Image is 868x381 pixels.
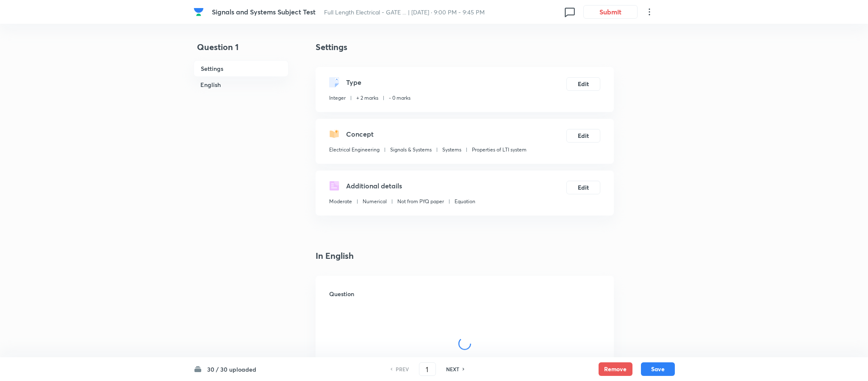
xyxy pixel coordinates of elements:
h5: Additional details [346,181,402,191]
img: questionType.svg [329,77,339,87]
h5: Type [346,77,361,87]
button: Save [641,362,675,376]
p: Equation [455,198,475,205]
h5: Concept [346,129,374,139]
p: Not from PYQ paper [397,198,444,205]
span: Full Length Electrical - GATE ... | [DATE] · 9:00 PM - 9:45 PM [324,8,485,16]
h4: Question 1 [194,41,288,60]
img: questionDetails.svg [329,181,339,191]
h6: Question [329,289,600,298]
p: Properties of LTI system [472,146,527,154]
button: Edit [566,181,600,194]
button: Remove [599,362,632,376]
h6: 30 / 30 uploaded [207,365,256,374]
h4: In English [316,249,614,262]
span: Signals and Systems Subject Test [212,7,316,16]
p: Systems [442,146,461,154]
p: Integer [329,94,346,102]
p: Moderate [329,198,352,205]
p: Electrical Engineering [329,146,380,154]
button: Submit [583,5,638,19]
h4: Settings [316,41,614,53]
button: Edit [566,129,600,143]
p: + 2 marks [356,94,378,102]
img: Company Logo [194,7,204,17]
button: Edit [566,77,600,91]
h6: Settings [194,60,288,77]
p: Numerical [363,198,387,205]
h6: PREV [396,365,409,373]
img: questionConcept.svg [329,129,339,139]
h6: English [194,77,288,92]
h6: NEXT [446,365,459,373]
a: Company Logo [194,7,205,17]
p: Signals & Systems [390,146,432,154]
p: - 0 marks [389,94,410,102]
